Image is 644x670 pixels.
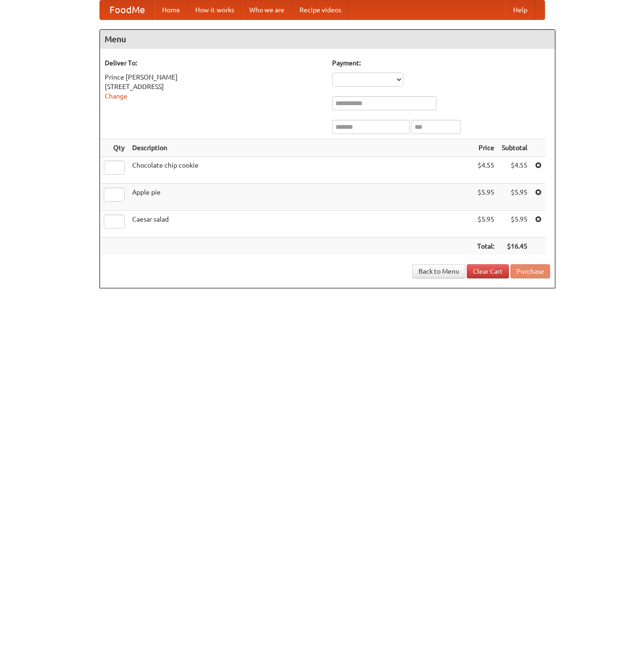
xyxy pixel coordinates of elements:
[105,58,323,68] h5: Deliver To:
[188,0,242,19] a: How it works
[154,0,188,19] a: Home
[506,0,535,19] a: Help
[498,184,531,211] td: $5.95
[128,211,473,238] td: Caesar salad
[473,139,498,157] th: Price
[467,264,509,278] a: Clear Cart
[105,82,323,91] div: [STREET_ADDRESS]
[473,157,498,184] td: $4.55
[498,139,531,157] th: Subtotal
[498,211,531,238] td: $5.95
[332,58,550,68] h5: Payment:
[412,264,465,278] a: Back to Menu
[105,92,127,100] a: Change
[100,139,128,157] th: Qty
[473,238,498,255] th: Total:
[100,30,555,49] h4: Menu
[473,211,498,238] td: $5.95
[498,157,531,184] td: $4.55
[128,139,473,157] th: Description
[128,157,473,184] td: Chocolate chip cookie
[498,238,531,255] th: $16.45
[292,0,349,19] a: Recipe videos
[242,0,292,19] a: Who we are
[105,72,323,82] div: Prince [PERSON_NAME]
[473,184,498,211] td: $5.95
[510,264,550,278] button: Purchase
[128,184,473,211] td: Apple pie
[100,0,154,19] a: FoodMe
